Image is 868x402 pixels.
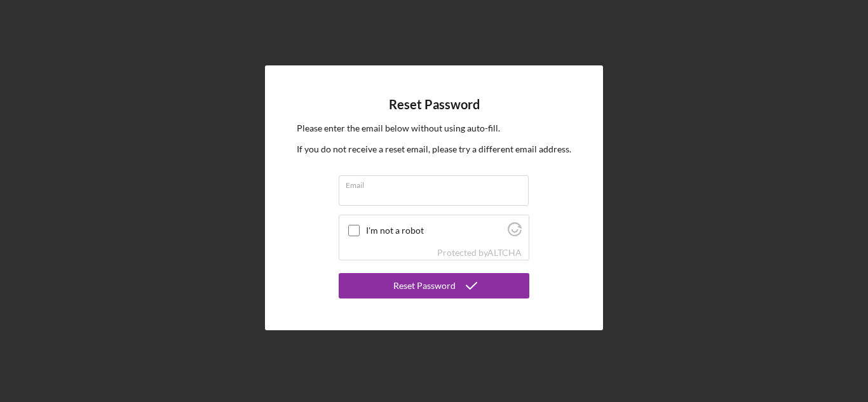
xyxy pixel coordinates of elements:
div: Protected by [437,248,522,258]
label: I'm not a robot [366,225,504,236]
button: Reset Password [339,273,529,298]
a: Visit Altcha.org [487,247,522,258]
label: Email [346,176,529,190]
a: Visit Altcha.org [508,227,522,238]
p: Please enter the email below without using auto-fill. [297,121,571,135]
div: Reset Password [393,273,456,298]
h4: Reset Password [389,97,480,112]
p: If you do not receive a reset email, please try a different email address. [297,142,571,156]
